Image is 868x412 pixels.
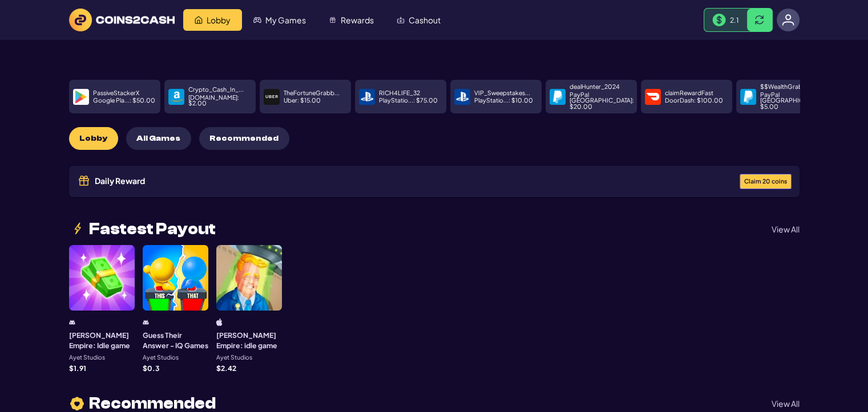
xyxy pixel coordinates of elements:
[317,9,385,31] a: Rewards
[69,365,86,372] p: $ 1.91
[760,84,817,90] p: $$WealthGrabber...
[253,16,261,24] img: My Games
[209,134,278,144] span: Recommended
[188,95,252,107] p: [DOMAIN_NAME] : $ 2.00
[195,16,203,24] img: Lobby
[341,16,374,24] span: Rewards
[760,92,825,110] p: PayPal [GEOGRAPHIC_DATA] : $ 5.00
[379,97,438,104] p: PlayStatio... : $ 75.00
[69,395,85,412] img: heart
[136,134,180,144] span: All Games
[570,84,620,90] p: dealHunter_2024
[69,319,75,326] img: android
[188,87,244,93] p: Crypto_Cash_In_...
[170,91,183,103] img: payment icon
[329,16,337,24] img: Rewards
[199,127,289,150] button: Recommended
[772,399,800,407] p: View All
[730,15,739,25] span: 2.1
[69,127,118,150] button: Lobby
[216,330,282,351] h3: [PERSON_NAME] Empire: idle game
[126,127,191,150] button: All Games
[143,365,159,372] p: $ 0.3
[665,97,723,104] p: DoorDash : $ 100.00
[474,90,530,96] p: VIP_Sweepstakes...
[397,16,405,24] img: Cashout
[216,319,223,326] img: ios
[183,9,242,31] a: Lobby
[551,91,564,103] img: payment icon
[712,14,726,27] img: Money Bill
[242,9,317,31] a: My Games
[265,91,278,103] img: payment icon
[265,16,306,24] span: My Games
[69,221,85,237] img: lightning
[284,90,340,96] p: TheFortuneGrabb...
[75,91,87,103] img: payment icon
[456,91,469,103] img: payment icon
[570,92,634,110] p: PayPal [GEOGRAPHIC_DATA] : $ 20.00
[409,16,441,24] span: Cashout
[379,90,420,96] p: RICH4LIFE_32
[782,14,794,26] img: avatar
[93,90,139,96] p: PassiveStackerX
[77,174,91,187] img: Gift icon
[474,97,533,104] p: PlayStatio... : $ 10.00
[744,178,787,185] span: Claim 20 coins
[216,354,252,361] p: Ayet Studios
[93,97,155,104] p: Google Pla... : $ 50.00
[772,225,800,233] p: View All
[740,174,792,189] button: Claim 20 coins
[69,9,175,31] img: logo text
[284,97,321,104] p: Uber : $ 15.00
[665,90,713,96] p: claimRewardFast
[385,9,452,31] a: Cashout
[647,91,659,103] img: payment icon
[143,330,208,351] h3: Guess Their Answer - IQ Games
[742,91,754,103] img: payment icon
[216,365,236,372] p: $ 2.42
[69,330,135,351] h3: [PERSON_NAME] Empire: Idle game
[69,354,105,361] p: Ayet Studios
[207,16,231,24] span: Lobby
[143,319,149,326] img: android
[95,177,145,185] span: Daily Reward
[143,354,179,361] p: Ayet Studios
[89,395,216,411] span: Recommended
[79,134,107,144] span: Lobby
[89,221,216,237] span: Fastest Payout
[361,91,373,103] img: payment icon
